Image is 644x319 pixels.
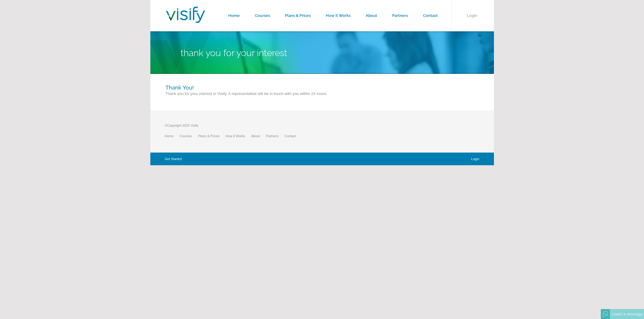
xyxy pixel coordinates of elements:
a: How it Works [226,134,251,138]
p: Thank you for your interest in Visify. A representative will be in touch with you within 24 hours. [165,91,479,100]
p: © [165,122,302,131]
a: About [251,134,266,138]
a: Contact [284,134,302,138]
span: Copyright 2025 Visify [167,124,199,127]
img: Visify Training [166,7,205,23]
a: Home [165,134,180,138]
a: Login [471,157,479,161]
img: Offline [603,311,608,317]
span: Thank You For Your Interest [181,48,287,58]
a: Visify Training [166,16,205,25]
a: Partners [266,134,285,138]
div: Leave a message [610,309,644,319]
h3: Thank You! [165,84,479,91]
a: Get Started [165,157,182,161]
a: Plans & Prices [198,134,226,138]
a: Courses [180,134,198,138]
